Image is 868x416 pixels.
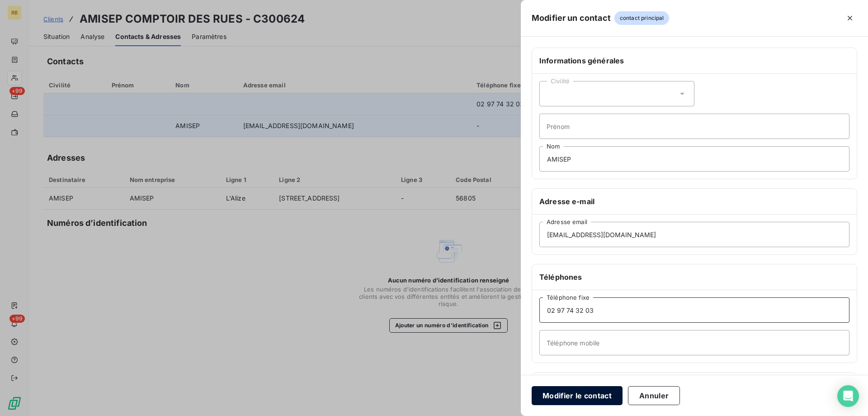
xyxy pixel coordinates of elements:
[539,114,849,139] input: placeholder
[837,385,859,407] div: Open Intercom Messenger
[628,386,680,405] button: Annuler
[539,146,849,172] input: placeholder
[532,12,611,24] h5: Modifier un contact
[539,222,849,247] input: placeholder
[539,330,849,355] input: placeholder
[539,297,849,323] input: placeholder
[539,196,849,207] h6: Adresse e-mail
[539,272,849,282] h6: Téléphones
[532,386,623,405] button: Modifier le contact
[614,11,670,25] span: contact principal
[539,55,849,66] h6: Informations générales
